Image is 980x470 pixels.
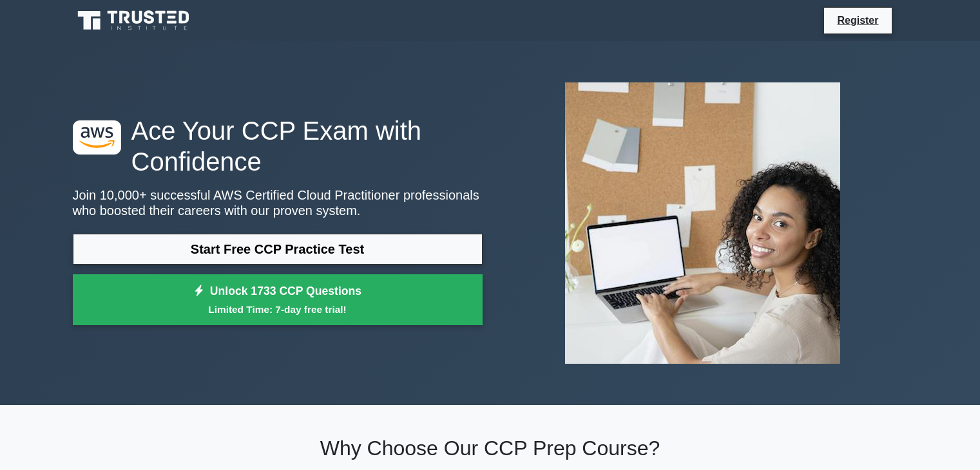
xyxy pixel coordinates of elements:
[73,115,483,177] h1: Ace Your CCP Exam with Confidence
[73,187,483,218] p: Join 10,000+ successful AWS Certified Cloud Practitioner professionals who boosted their careers ...
[73,274,483,326] a: Unlock 1733 CCP QuestionsLimited Time: 7-day free trial!
[829,12,886,28] a: Register
[89,302,466,317] small: Limited Time: 7-day free trial!
[73,436,908,460] h2: Why Choose Our CCP Prep Course?
[73,234,483,265] a: Start Free CCP Practice Test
